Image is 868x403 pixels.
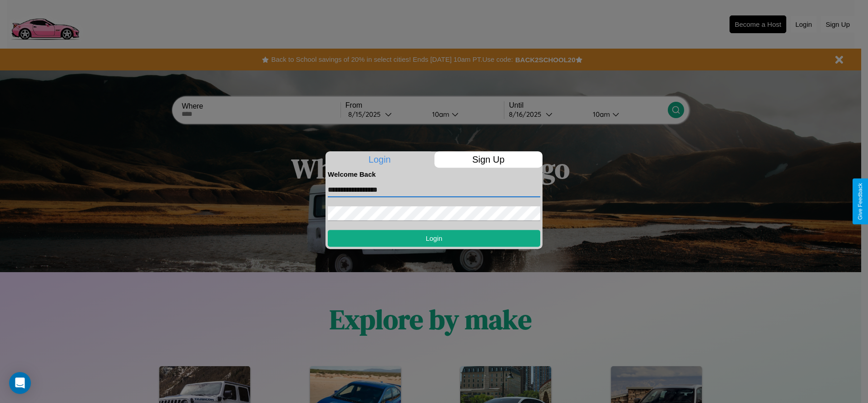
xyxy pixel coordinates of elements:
[328,170,540,178] h4: Welcome Back
[328,230,540,247] button: Login
[9,372,31,394] div: Open Intercom Messenger
[325,151,434,168] p: Login
[857,183,863,220] div: Give Feedback
[434,151,543,168] p: Sign Up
